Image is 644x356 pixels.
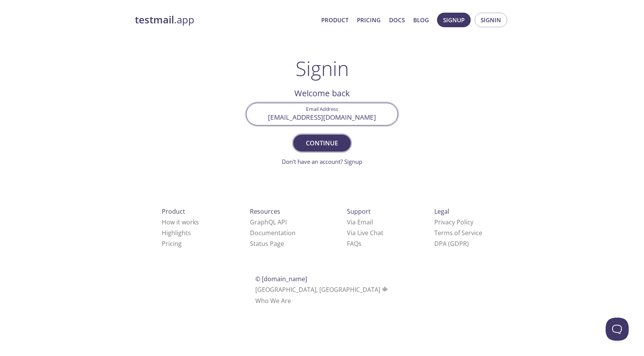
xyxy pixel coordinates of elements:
span: Legal [434,207,449,216]
a: Via Live Chat [347,229,383,237]
a: Status Page [250,239,284,248]
span: Support [347,207,371,216]
a: GraphQL API [250,218,287,226]
a: testmail.app [135,13,315,26]
a: How it works [162,218,199,226]
span: Signin [481,15,501,25]
a: Product [321,15,348,25]
a: Pricing [162,239,182,248]
a: Documentation [250,229,296,237]
a: Who We Are [255,297,291,305]
a: Via Email [347,218,373,226]
span: Resources [250,207,280,216]
button: Signup [437,13,471,27]
span: [GEOGRAPHIC_DATA], [GEOGRAPHIC_DATA] [255,285,389,294]
span: Product [162,207,185,216]
a: Don't have an account? Signup [282,158,362,165]
a: Pricing [357,15,381,25]
a: FAQ [347,239,361,248]
a: Highlights [162,229,191,237]
iframe: Help Scout Beacon - Open [606,318,629,341]
a: DPA (GDPR) [434,239,469,248]
span: Continue [302,138,342,148]
span: Signup [443,15,465,25]
strong: testmail [135,13,174,26]
a: Privacy Policy [434,218,473,226]
h1: Signin [296,57,349,80]
button: Signin [475,13,507,27]
button: Continue [293,135,351,152]
span: © [DOMAIN_NAME] [255,275,307,283]
h2: Welcome back [246,87,398,100]
a: Blog [413,15,429,25]
a: Terms of Service [434,229,482,237]
span: s [358,239,361,248]
a: Docs [389,15,405,25]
